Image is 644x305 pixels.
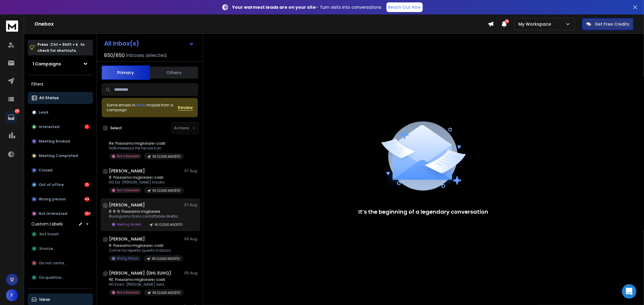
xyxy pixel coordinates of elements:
[28,92,93,104] button: All Status
[28,208,93,220] button: Not Interested269
[109,168,145,174] h1: [PERSON_NAME]
[155,222,182,227] p: IKI CLOUD AGOSTO
[110,126,122,130] label: Select
[109,236,145,242] h1: [PERSON_NAME]
[184,168,198,173] p: 07 Aug
[39,124,59,129] p: Interested
[386,2,423,12] a: Reach Out Now
[184,271,198,275] p: 05 Aug
[109,180,181,185] p: NO Da: [PERSON_NAME] Inviato:
[232,4,316,10] strong: Your warmest leads are on your site
[39,232,59,237] span: Slot Inviati
[109,209,181,214] p: R: R: R: Possiamo migliorare
[117,256,139,261] p: Wrong Person
[184,203,198,207] p: 07 Aug
[50,41,79,48] span: Ctrl + Shift + k
[101,65,150,80] button: Primary
[85,124,89,129] div: 12
[39,182,64,187] p: Out of office
[109,248,181,253] p: Come ha reperito questo indirizzo
[6,20,18,32] img: logo
[595,21,629,27] p: Get Free Credits
[109,282,181,287] p: NO From: [PERSON_NAME] Sent:
[39,110,48,115] p: Lead
[232,4,382,10] p: – Turn visits into conversations
[85,182,89,187] div: 25
[15,109,20,114] p: 351
[152,256,180,261] p: IKI CLOUD AGOSTO
[5,111,17,123] a: 351
[28,150,93,162] button: Meeting Completed
[109,202,145,208] h1: [PERSON_NAME]
[109,146,181,151] p: NON interessa Per favore non
[28,193,93,205] button: Wrong person44
[28,179,93,191] button: Out of office25
[178,105,193,111] button: Review
[152,188,180,193] p: IKI CLOUD AGOSTO
[34,20,488,28] h1: Onebox
[33,61,61,67] h1: 1 Campaigns
[39,211,67,216] p: Not Interested
[6,289,18,301] button: F
[582,18,633,30] button: Get Free Credits
[152,154,180,159] p: IKI CLOUD AGOSTO
[104,40,139,46] h1: All Inbox(s)
[109,270,171,276] h1: [PERSON_NAME] (DHL EUHQ)
[85,197,89,202] div: 44
[518,21,553,27] p: My Workspace
[39,96,59,100] p: All Status
[28,58,93,70] button: 1 Campaigns
[109,277,181,282] p: RE: Possiamo migliorare i costi
[109,243,181,248] p: R: Possiamo migliorare i costi
[39,297,50,302] p: Inbox
[31,221,63,227] h3: Custom Labels
[28,272,93,284] button: Da qualificare
[28,135,93,147] button: Meeting Booked
[107,103,178,112] div: Some emails in maybe from a campaign
[135,102,147,108] span: others
[152,291,180,295] p: IKI CLOUD AGOSTO
[28,121,93,133] button: Interested12
[622,284,636,299] div: Open Intercom Messenger
[37,42,85,54] p: Press to check for shortcuts.
[39,261,68,266] span: Do not contact
[505,19,509,24] span: 50
[126,52,166,59] h3: Inboxes selected
[150,66,198,79] button: Others
[28,80,93,88] h3: Filters
[39,275,65,280] span: Da qualificare
[184,237,198,241] p: 06 Aug
[28,243,93,255] button: Snooze
[117,154,139,159] p: Not Interested
[117,222,141,227] p: Meeting Booked
[85,211,89,216] div: 269
[109,214,181,219] p: Buongiorno Sono contattabile direttamente al
[99,37,199,49] button: All Inbox(s)
[39,139,70,144] p: Meeting Booked
[28,106,93,118] button: Lead
[28,257,93,269] button: Do not contact
[104,52,125,59] span: 850 / 850
[359,208,489,216] p: It’s the beginning of a legendary conversation
[39,246,53,251] span: Snooze
[28,228,93,240] button: Slot Inviati
[39,153,78,158] p: Meeting Completed
[388,4,421,10] p: Reach Out Now
[28,164,93,176] button: Closed
[39,197,66,202] p: Wrong person
[109,141,181,146] p: Re: Possiamo migliorare i costi
[39,168,53,173] p: Closed
[117,188,139,193] p: Not Interested
[109,175,181,180] p: R: Possiamo migliorare i costi
[117,290,139,295] p: Not Interested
